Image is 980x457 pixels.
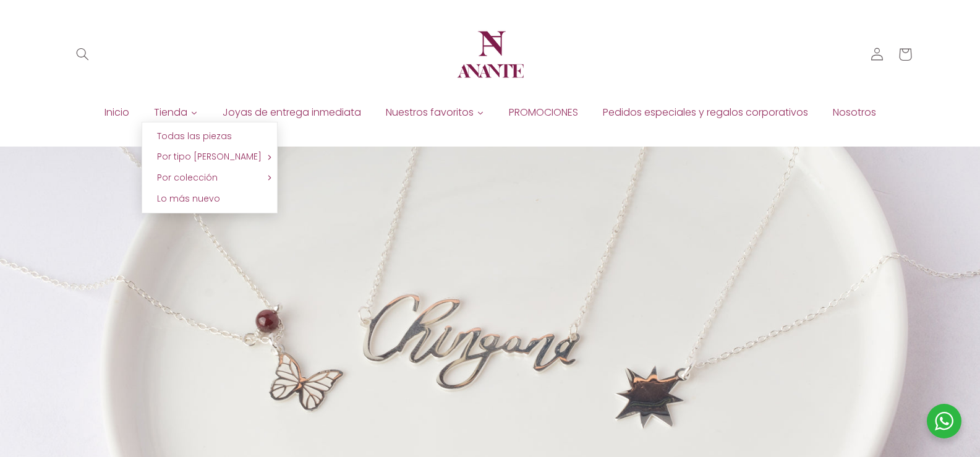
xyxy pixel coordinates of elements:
[509,106,578,119] span: PROMOCIONES
[92,103,142,122] a: Inicio
[142,126,278,147] a: Todas las piezas
[223,106,361,119] span: Joyas de entrega inmediata
[157,171,218,184] span: Por colección
[68,40,96,69] summary: Búsqueda
[142,147,278,168] a: Por tipo [PERSON_NAME]
[157,150,262,163] span: Por tipo [PERSON_NAME]
[603,106,808,119] span: Pedidos especiales y regalos corporativos
[210,103,373,122] a: Joyas de entrega inmediata
[104,106,129,119] span: Inicio
[590,103,820,122] a: Pedidos especiales y regalos corporativos
[448,12,532,96] a: Anante Joyería | Diseño en plata y oro
[142,168,278,189] a: Por colección
[453,17,527,92] img: Anante Joyería | Diseño en plata y oro
[157,192,220,205] span: Lo más nuevo
[373,103,496,122] a: Nuestros favoritos
[820,103,888,122] a: Nosotros
[142,189,278,210] a: Lo más nuevo
[386,106,474,119] span: Nuestros favoritos
[157,130,232,142] span: Todas las piezas
[142,103,210,122] a: Tienda
[496,103,590,122] a: PROMOCIONES
[154,106,187,119] span: Tienda
[833,106,876,119] span: Nosotros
